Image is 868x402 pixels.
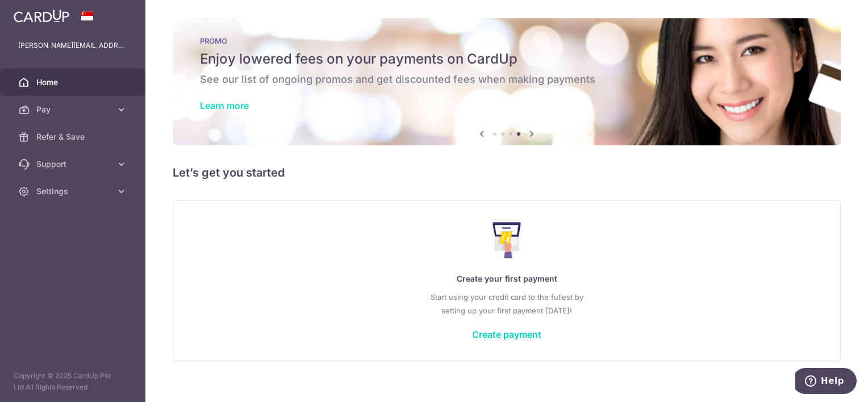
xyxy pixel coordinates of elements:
h5: Enjoy lowered fees on your payments on CardUp [200,50,813,68]
img: Latest Promos banner [173,18,841,145]
h5: Let’s get you started [173,164,841,182]
a: Create payment [472,329,541,340]
h6: See our list of ongoing promos and get discounted fees when making payments [200,73,813,86]
p: Create your first payment [196,272,817,286]
img: Make Payment [493,222,521,258]
span: Support [36,158,111,170]
span: Pay [36,104,111,115]
span: Settings [36,186,111,197]
p: PROMO [200,36,813,45]
img: CardUp [14,9,69,23]
a: Learn more [200,100,249,111]
span: Refer & Save [36,131,111,143]
p: [PERSON_NAME][EMAIL_ADDRESS][DOMAIN_NAME] [18,40,127,51]
p: Start using your credit card to the fullest by setting up your first payment [DATE]! [196,290,817,317]
span: Home [36,77,111,88]
iframe: Opens a widget where you can find more information [795,368,857,396]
